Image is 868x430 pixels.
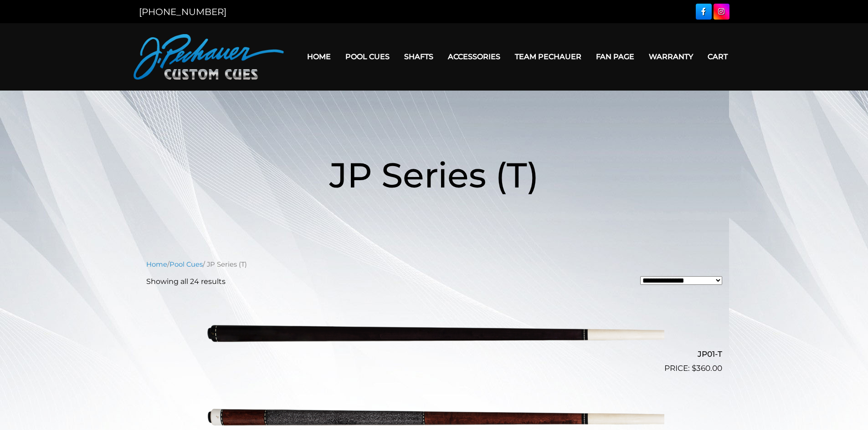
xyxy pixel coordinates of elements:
span: JP Series (T) [329,154,539,196]
a: [PHONE_NUMBER] [139,6,226,17]
a: Shafts [397,45,441,68]
p: Showing all 24 results [146,276,226,287]
a: Accessories [441,45,508,68]
a: JP01-T $360.00 [146,294,722,374]
a: Fan Page [589,45,642,68]
span: $ [692,364,696,373]
a: Warranty [642,45,700,68]
h2: JP01-T [146,346,722,363]
a: Pool Cues [338,45,397,68]
img: Pechauer Custom Cues [134,34,284,80]
img: JP01-T [204,294,664,371]
a: Team Pechauer [508,45,589,68]
a: Home [300,45,338,68]
a: Cart [700,45,735,68]
nav: Breadcrumb [146,259,722,269]
select: Shop order [640,276,722,285]
bdi: 360.00 [692,364,722,373]
a: Pool Cues [169,260,203,268]
a: Home [146,260,167,268]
